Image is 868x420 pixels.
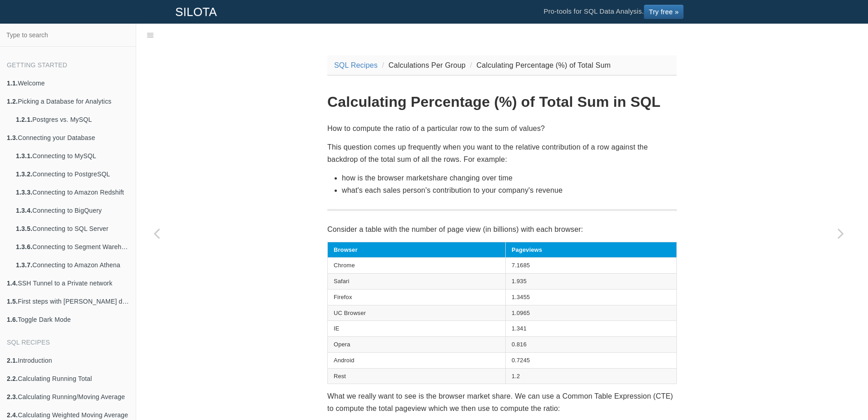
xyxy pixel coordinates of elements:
[328,289,506,305] td: Firefox
[7,134,18,141] b: 1.3.
[16,170,32,178] b: 1.3.2.
[136,46,177,420] a: Previous page: Calculating Top N items per Group
[505,321,676,337] td: 1.341
[328,321,506,337] td: IE
[328,258,506,274] td: Chrome
[342,172,677,184] li: how is the browser marketshare changing over time
[7,375,18,382] b: 2.2.
[9,238,136,256] a: 1.3.6.Connecting to Segment Warehouse
[9,183,136,201] a: 1.3.3.Connecting to Amazon Redshift
[7,393,18,400] b: 2.3.
[7,280,18,287] b: 1.4.
[9,220,136,238] a: 1.3.5.Connecting to SQL Server
[7,316,18,323] b: 1.6.
[9,147,136,165] a: 1.3.1.Connecting to MySQL
[328,242,506,258] th: Browser
[505,274,676,290] td: 1.935
[534,0,693,23] li: Pro-tools for SQL Data Analysis.
[9,110,136,129] a: 1.2.1.Postgres vs. MySQL
[9,256,136,274] a: 1.3.7.Connecting to Amazon Athena
[327,122,677,135] p: How to compute the ratio of a particular row to the sum of values?
[9,201,136,220] a: 1.3.4.Connecting to BigQuery
[328,337,506,353] td: Opera
[7,80,18,87] b: 1.1.
[327,390,677,415] p: What we really want to see is the browser market share. We can use a Common Table Expression (CTE...
[16,189,32,196] b: 1.3.3.
[328,274,506,290] td: Safari
[820,46,861,420] a: Next page: Calculating Summary Statistics
[7,411,18,419] b: 2.4.
[505,305,676,321] td: 1.0965
[334,61,378,69] a: SQL Recipes
[16,261,32,269] b: 1.3.7.
[328,352,506,368] td: Android
[7,357,18,364] b: 2.1.
[16,152,32,160] b: 1.3.1.
[468,59,611,71] li: Calculating Percentage (%) of Total Sum
[16,207,32,214] b: 1.3.4.
[16,116,32,123] b: 1.2.1.
[505,289,676,305] td: 1.3455
[505,352,676,368] td: 0.7245
[505,258,676,274] td: 7.1685
[168,0,224,23] a: SILOTA
[505,368,676,384] td: 1.2
[328,305,506,321] td: UC Browser
[505,337,676,353] td: 0.816
[9,165,136,183] a: 1.3.2.Connecting to PostgreSQL
[16,225,32,232] b: 1.3.5.
[7,298,18,305] b: 1.5.
[3,26,133,44] input: Type to search
[327,94,677,110] h1: Calculating Percentage (%) of Total Sum in SQL
[644,5,684,19] a: Try free »
[327,141,677,165] p: This question comes up frequently when you want to the relative contribution of a row against the...
[7,98,18,105] b: 1.2.
[505,242,676,258] th: Pageviews
[342,184,677,196] li: what's each sales person's contribution to your company's revenue
[327,223,677,235] p: Consider a table with the number of page view (in billions) with each browser:
[16,243,32,250] b: 1.3.6.
[328,368,506,384] td: Rest
[380,59,466,71] li: Calculations Per Group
